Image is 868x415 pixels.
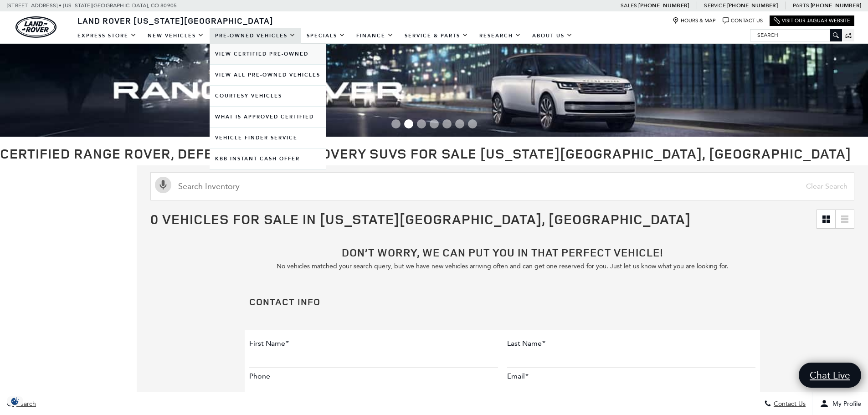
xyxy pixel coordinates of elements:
[430,119,439,128] span: Go to slide 4
[210,128,326,148] a: Vehicle Finder Service
[210,28,301,44] a: Pre-Owned Vehicles
[507,372,529,380] label: Email
[155,177,171,193] svg: Click to toggle on voice search
[829,400,861,408] span: My Profile
[442,119,452,128] span: Go to slide 5
[774,17,850,24] a: Visit Our Jaguar Website
[72,15,279,26] a: Land Rover [US_STATE][GEOGRAPHIC_DATA]
[72,28,578,44] nav: Main Navigation
[417,119,426,128] span: Go to slide 3
[301,28,351,44] a: Specials
[5,396,26,406] section: Click to Open Cookie Consent Modal
[15,16,56,38] a: land-rover
[750,30,842,41] input: Search
[5,396,26,406] img: Opt-Out Icon
[799,363,861,388] a: Chat Live
[210,65,326,85] a: View All Pre-Owned Vehicles
[210,86,326,106] a: Courtesy Vehicles
[507,339,545,348] label: Last Name
[150,210,691,228] span: 0 Vehicles for Sale in [US_STATE][GEOGRAPHIC_DATA], [GEOGRAPHIC_DATA]
[351,28,399,44] a: Finance
[210,107,326,127] a: What Is Approved Certified
[399,28,474,44] a: Service & Parts
[813,392,868,415] button: Open user profile menu
[249,339,289,348] label: First Name
[249,372,270,380] label: Phone
[150,172,854,200] input: Search Inventory
[704,2,725,9] span: Service
[771,400,806,408] span: Contact Us
[249,297,755,307] h2: Contact Info
[210,44,326,64] a: View Certified Pre-Owned
[72,28,142,44] a: EXPRESS STORE
[210,149,326,169] a: KBB Instant Cash Offer
[793,2,809,9] span: Parts
[77,15,273,26] span: Land Rover [US_STATE][GEOGRAPHIC_DATA]
[527,28,578,44] a: About Us
[468,119,477,128] span: Go to slide 7
[7,2,177,9] a: [STREET_ADDRESS] • [US_STATE][GEOGRAPHIC_DATA], CO 80905
[805,369,855,381] span: Chat Live
[245,262,760,270] p: No vehicles matched your search query, but we have new vehicles arriving often and can get one re...
[455,119,464,128] span: Go to slide 6
[727,2,778,9] a: [PHONE_NUMBER]
[474,28,527,44] a: Research
[723,17,763,24] a: Contact Us
[391,119,401,128] span: Go to slide 1
[142,28,210,44] a: New Vehicles
[811,2,861,9] a: [PHONE_NUMBER]
[245,247,760,258] h2: Don’t worry, we can put you in that perfect vehicle!
[638,2,689,9] a: [PHONE_NUMBER]
[404,119,413,128] span: Go to slide 2
[15,16,56,38] img: Land Rover
[673,17,716,24] a: Hours & Map
[621,2,637,9] span: Sales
